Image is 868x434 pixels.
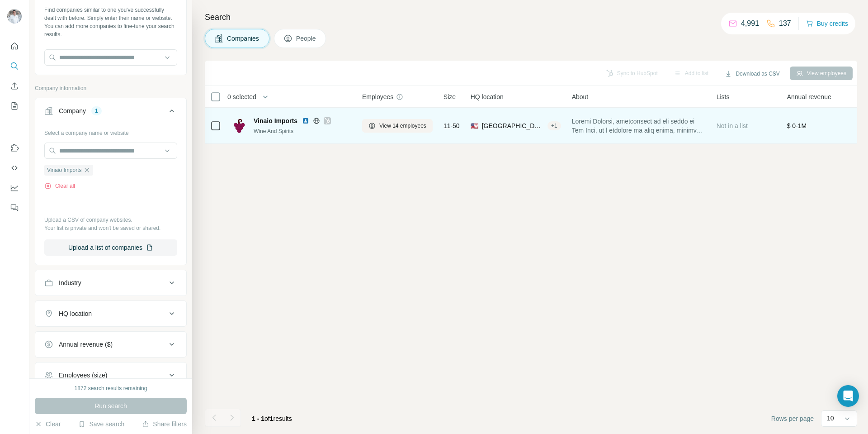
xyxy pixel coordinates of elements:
[35,84,187,92] p: Company information
[35,100,186,125] button: Company1
[35,303,186,324] button: HQ location
[717,122,748,129] span: Not in a list
[547,122,561,130] div: + 1
[254,127,351,135] div: Wine And Spirits
[7,140,22,156] button: Use Surfe on LinkedIn
[252,415,264,422] span: 1 - 1
[59,106,86,115] div: Company
[227,34,260,43] span: Companies
[59,278,81,287] div: Industry
[443,121,460,130] span: 11-50
[78,420,124,429] button: Save search
[91,107,102,115] div: 1
[362,92,393,101] span: Employees
[264,415,270,422] span: of
[75,384,147,392] div: 1872 search results remaining
[471,92,504,101] span: HQ location
[443,92,456,101] span: Size
[482,121,544,130] span: [GEOGRAPHIC_DATA], [US_STATE]
[7,180,22,196] button: Dashboard
[827,414,834,423] p: 10
[7,9,22,24] img: Avatar
[296,34,317,43] span: People
[59,340,113,349] div: Annual revenue ($)
[142,420,187,429] button: Share filters
[7,98,22,114] button: My lists
[35,364,186,386] button: Employees (size)
[471,121,478,130] span: 🇺🇸
[44,224,177,232] p: Your list is private and won't be saved or shared.
[787,122,807,129] span: $ 0-1M
[35,272,186,294] button: Industry
[252,415,292,422] span: results
[779,18,791,29] p: 137
[717,92,730,101] span: Lists
[7,78,22,94] button: Enrich CSV
[7,160,22,176] button: Use Surfe API
[44,216,177,224] p: Upload a CSV of company websites.
[362,119,433,133] button: View 14 employees
[7,200,22,216] button: Feedback
[7,58,22,74] button: Search
[59,309,92,318] div: HQ location
[7,38,22,54] button: Quick start
[302,117,309,124] img: LinkedIn logo
[254,116,297,125] span: Vinaio Imports
[44,239,177,256] button: Upload a list of companies
[44,6,177,38] div: Find companies similar to one you've successfully dealt with before. Simply enter their name or w...
[718,67,786,81] button: Download as CSV
[227,92,256,101] span: 0 selected
[379,122,426,130] span: View 14 employees
[44,125,177,137] div: Select a company name or website
[572,117,706,135] span: Loremi Dolorsi, ametconsect ad eli seddo ei Tem Inci, ut l etdolore ma aliq enima, minimve, Quisn...
[572,92,589,101] span: About
[787,92,831,101] span: Annual revenue
[205,11,857,24] h4: Search
[232,119,246,133] img: Logo of Vinaio Imports
[47,166,81,174] span: Vinaio Imports
[837,385,859,407] div: Open Intercom Messenger
[35,420,61,429] button: Clear
[771,414,814,423] span: Rows per page
[35,334,186,355] button: Annual revenue ($)
[806,17,848,30] button: Buy credits
[270,415,274,422] span: 1
[741,18,759,29] p: 4,991
[59,371,107,380] div: Employees (size)
[44,182,75,190] button: Clear all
